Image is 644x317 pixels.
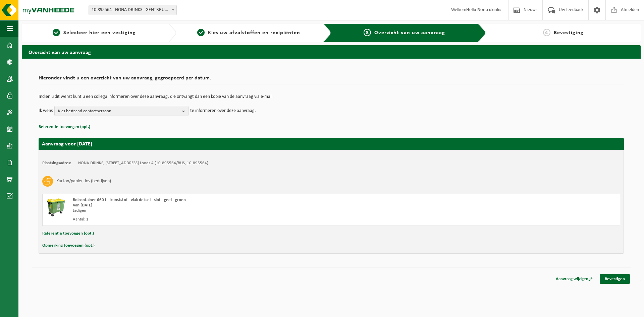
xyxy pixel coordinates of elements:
span: 3 [364,29,371,36]
span: Kies bestaand contactpersoon [58,106,179,116]
span: Bevestiging [554,30,584,36]
a: Bevestigen [600,274,630,284]
td: NONA DRINKS, [STREET_ADDRESS] Loods 4 (10-895564/BUS, 10-895564) [78,161,208,166]
span: 10-895564 - NONA DRINKS - GENTBRUGGE [89,5,177,15]
p: te informeren over deze aanvraag. [190,106,256,116]
p: Ik wens [39,106,53,116]
div: Aantal: 1 [73,217,358,222]
img: WB-0660-HPE-GN-51.png [46,197,66,217]
span: Overzicht van uw aanvraag [374,30,445,36]
span: 1 [53,29,60,36]
span: Selecteer hier een vestiging [63,30,136,36]
h3: Karton/papier, los (bedrijven) [56,176,111,187]
a: 2Kies uw afvalstoffen en recipiënten [180,29,318,37]
button: Opmerking toevoegen (opt.) [42,241,95,250]
strong: Hello Nona drinks [466,7,501,12]
button: Referentie toevoegen (opt.) [42,229,94,238]
a: Aanvraag wijzigen [551,274,598,284]
button: Referentie toevoegen (opt.) [39,123,90,131]
h2: Overzicht van uw aanvraag [22,45,641,58]
strong: Van [DATE] [73,203,92,207]
span: 4 [543,29,550,36]
a: 1Selecteer hier een vestiging [25,29,163,37]
strong: Plaatsingsadres: [42,161,71,165]
h2: Hieronder vindt u een overzicht van uw aanvraag, gegroepeerd per datum. [39,75,624,84]
span: Kies uw afvalstoffen en recipiënten [208,30,300,36]
strong: Aanvraag voor [DATE] [42,141,92,147]
p: Indien u dit wenst kunt u een collega informeren over deze aanvraag, die ontvangt dan een kopie v... [39,94,624,99]
span: 10-895564 - NONA DRINKS - GENTBRUGGE [89,5,176,15]
span: 2 [197,29,205,36]
span: Rolcontainer 660 L - kunststof - vlak deksel - slot - geel - groen [73,198,186,202]
div: Ledigen [73,208,358,213]
button: Kies bestaand contactpersoon [54,106,189,116]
